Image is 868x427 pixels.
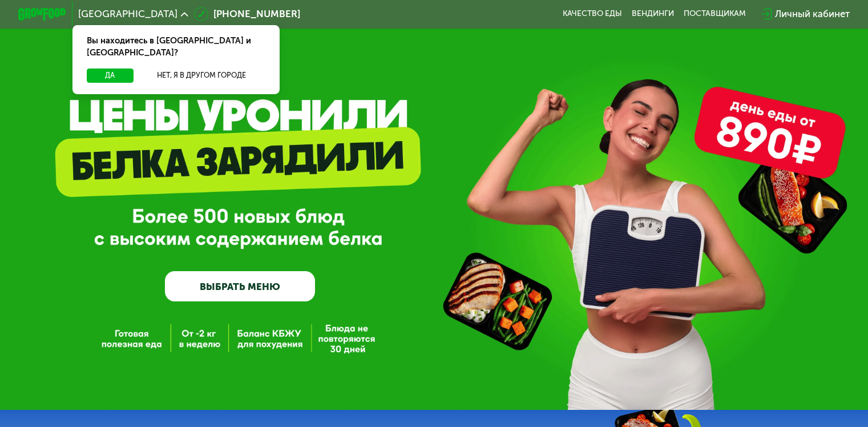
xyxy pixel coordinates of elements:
div: поставщикам [684,9,746,19]
a: [PHONE_NUMBER] [194,7,300,21]
span: [GEOGRAPHIC_DATA] [78,9,177,19]
a: Качество еды [563,9,622,19]
button: Нет, я в другом городе [138,69,265,83]
a: ВЫБРАТЬ МЕНЮ [165,271,315,301]
button: Да [87,69,133,83]
a: Вендинги [632,9,674,19]
div: Вы находитесь в [GEOGRAPHIC_DATA] и [GEOGRAPHIC_DATA]? [72,25,280,69]
div: Личный кабинет [775,7,850,21]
